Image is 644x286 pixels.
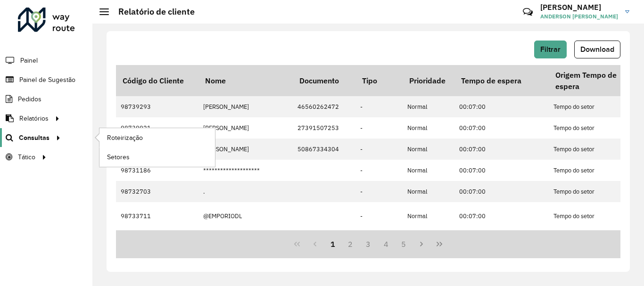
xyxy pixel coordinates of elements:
span: Roteirização [107,133,143,143]
a: Contato Rápido [518,2,538,22]
td: - [355,96,403,117]
td: 98739921 [116,117,198,139]
td: Normal [403,160,454,181]
span: Download [580,45,614,53]
td: Normal [403,230,454,257]
td: Normal [403,202,454,229]
td: Normal [403,181,454,202]
td: 50867334304 [293,139,355,160]
span: Filtrar [540,45,561,53]
td: [PERSON_NAME] [198,96,293,117]
span: Setores [107,152,130,162]
h2: Relatório de cliente [109,7,195,17]
th: Prioridade [403,65,454,96]
td: +UMGOLE [198,230,293,257]
td: Tempo do setor [549,181,643,202]
td: - [355,117,403,139]
td: Tempo do setor [549,96,643,117]
td: 00:07:00 [454,117,549,139]
td: Tempo do setor [549,139,643,160]
button: 4 [377,235,395,253]
button: 5 [395,235,413,253]
td: Normal [403,139,454,160]
th: Documento [293,65,355,96]
td: - [355,139,403,160]
td: 98731186 [116,160,198,181]
td: Normal [403,96,454,117]
span: Relatórios [19,114,49,123]
td: Tempo do setor [549,202,643,229]
span: Painel de Sugestão [19,75,75,85]
td: 46560262472 [293,96,355,117]
td: 27391507253 [293,117,355,139]
button: Last Page [430,235,448,253]
td: - [355,230,403,257]
th: Código do Cliente [116,65,198,96]
td: 98733711 [116,202,198,229]
td: @EMPORIODL [198,202,293,229]
h3: [PERSON_NAME] [540,3,618,12]
td: [PERSON_NAME] [198,117,293,139]
td: Tempo do setor [549,117,643,139]
button: Filtrar [534,41,567,58]
td: 00:07:00 [454,96,549,117]
span: Consultas [19,133,50,143]
th: Tipo [355,65,403,96]
th: Nome [198,65,293,96]
button: 3 [359,235,377,253]
span: Tático [18,152,35,162]
a: Roteirização [99,128,215,147]
td: Tempo do setor [549,160,643,181]
td: Normal [403,117,454,139]
button: 1 [324,235,342,253]
td: - [355,181,403,202]
td: - [355,160,403,181]
td: [PERSON_NAME] [198,139,293,160]
td: 98732941 [116,230,198,257]
span: ANDERSON [PERSON_NAME] [540,12,618,21]
td: 00:07:00 [454,230,549,257]
td: . [198,181,293,202]
th: Origem Tempo de espera [549,65,643,96]
td: 98739293 [116,96,198,117]
button: 2 [341,235,359,253]
span: Painel [20,56,38,65]
span: Pedidos [18,94,41,104]
td: 00:07:00 [454,160,549,181]
td: Tempo do setor [549,230,643,257]
td: 00:07:00 [454,139,549,160]
td: 98732703 [116,181,198,202]
td: - [355,202,403,229]
button: Next Page [413,235,430,253]
td: 00:07:00 [454,202,549,229]
th: Tempo de espera [454,65,549,96]
td: 00:07:00 [454,181,549,202]
a: Setores [99,147,215,166]
button: Download [574,41,620,58]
